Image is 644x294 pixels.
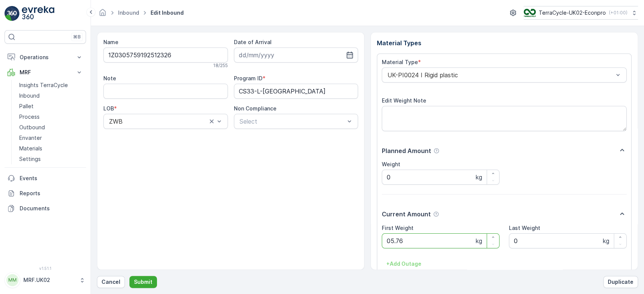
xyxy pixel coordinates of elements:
label: Note [103,75,116,81]
p: Planned Amount [382,146,431,155]
p: kg [603,236,609,245]
a: Inbound [118,9,139,16]
p: kg [476,236,482,245]
a: Process [16,112,86,122]
a: Homepage [98,11,107,18]
p: Documents [20,205,83,212]
a: Events [5,171,86,186]
p: Inbound [19,92,40,100]
img: terracycle_logo_wKaHoWT.png [524,9,536,17]
a: Envanter [16,133,86,143]
a: Settings [16,154,86,164]
input: dd/mm/yyyy [234,47,358,63]
span: - [40,149,42,155]
label: Weight [382,161,400,167]
button: +Add Outage [382,258,426,270]
div: MM [6,274,18,286]
p: Settings [19,155,41,163]
p: Material Types [377,38,632,47]
label: Last Weight [509,225,540,231]
button: MMMRF.UK02 [5,272,86,288]
p: Duplicate [608,278,633,286]
span: Pallet [40,173,55,180]
p: MRF [20,69,71,76]
span: v 1.51.1 [5,266,86,271]
p: Operations [20,54,71,61]
a: Materials [16,143,86,154]
a: Outbound [16,122,86,133]
div: Help Tooltip Icon [433,211,439,217]
p: ( +01:00 ) [609,10,627,16]
img: logo_light-DOdMpM7g.png [22,6,54,21]
span: Total Weight : [6,136,44,142]
span: Name : [6,124,25,130]
p: Events [20,175,83,182]
span: 30 [42,161,49,167]
span: Material : [6,186,32,192]
button: Duplicate [603,276,638,288]
div: Help Tooltip Icon [433,148,440,154]
p: TerraCycle-UK02-Econpro [539,9,606,17]
a: Reports [5,186,86,201]
a: Inbound [16,90,86,101]
label: Date of Arrival [234,39,272,45]
span: UK-PI0024 I Rigid plastic [32,186,97,192]
button: MRF [5,65,86,80]
p: 18 / 255 [213,63,228,69]
p: Envanter [19,134,42,142]
p: Current Amount [382,210,431,219]
span: 30 [44,136,51,142]
p: Insights TerraCycle [19,81,68,89]
p: ⌘B [73,34,81,40]
label: Program ID [234,75,263,81]
p: Submit [134,278,152,286]
button: Operations [5,50,86,65]
p: Reports [20,190,83,197]
p: + Add Outage [386,260,421,268]
p: Pallet [19,103,34,110]
p: Parcel_UK02 #1739 [292,6,350,15]
a: Documents [5,201,86,216]
button: Cancel [97,276,125,288]
span: Parcel_UK02 #1739 [25,124,74,130]
span: Asset Type : [6,173,40,180]
button: TerraCycle-UK02-Econpro(+01:00) [524,6,638,20]
p: Materials [19,145,42,152]
a: Pallet [16,101,86,112]
p: Cancel [101,278,120,286]
label: Name [103,39,118,45]
p: Process [19,113,40,121]
label: Non Compliance [234,105,277,112]
img: logo [5,6,20,21]
label: Edit Weight Note [382,97,426,104]
span: Net Weight : [6,149,40,155]
label: LOB [103,105,114,112]
label: First Weight [382,225,413,231]
p: Outbound [19,124,45,131]
p: MRF.UK02 [23,276,75,284]
button: Submit [129,276,157,288]
p: Select [240,117,345,126]
label: Material Type [382,59,418,65]
span: Edit Inbound [149,9,185,17]
a: Insights TerraCycle [16,80,86,90]
p: kg [476,173,482,182]
span: Tare Weight : [6,161,42,167]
